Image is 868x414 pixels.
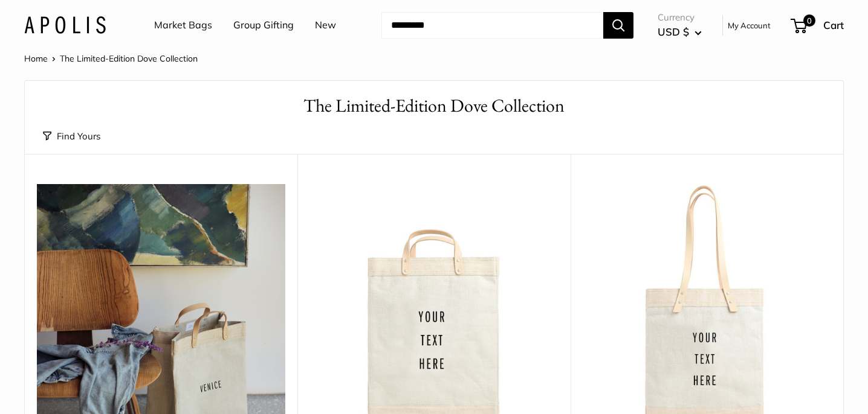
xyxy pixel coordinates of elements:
[154,16,212,34] a: Market Bags
[603,12,633,39] button: Search
[658,25,689,38] span: USD $
[728,18,771,33] a: My Account
[43,93,825,119] h1: The Limited-Edition Dove Collection
[658,9,702,26] span: Currency
[381,12,603,39] input: Search...
[24,53,48,64] a: Home
[823,19,844,31] span: Cart
[803,14,815,27] span: 0
[43,128,100,145] button: Find Yours
[792,16,844,35] a: 0 Cart
[658,22,702,42] button: USD $
[24,16,106,34] img: Apolis
[315,16,336,34] a: New
[60,53,198,64] span: The Limited-Edition Dove Collection
[233,16,294,34] a: Group Gifting
[24,51,198,66] nav: Breadcrumb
